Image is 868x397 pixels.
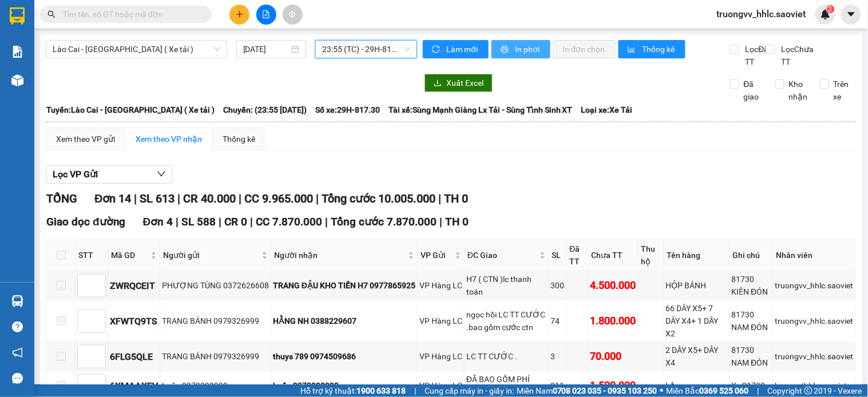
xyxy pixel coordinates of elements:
div: VP Hàng LC [419,315,462,327]
span: Đã giao [739,78,767,103]
div: 81730 NAM ĐÓN [732,344,771,369]
div: truongvv_hhlc.saoviet [775,350,854,363]
div: huấn 0972098999 [162,379,269,392]
button: Lọc VP Gửi [46,165,172,184]
span: file-add [262,10,270,18]
div: TRANG ĐẬU KHO TIẾN H7 0977865925 [273,279,415,292]
div: XFWTQ9TS [110,314,158,328]
div: 1.500.000 [590,378,636,394]
button: aim [283,5,303,25]
span: Lào Cai - Hà Nội ( Xe tải ) [53,41,220,58]
div: 74 [551,315,565,327]
span: bar-chart [628,45,637,54]
span: CC 7.870.000 [256,215,322,228]
span: Tổng cước 7.870.000 [331,215,437,228]
div: VP Hàng LC [419,379,462,392]
th: Đã TT [567,240,589,271]
span: Lọc Chưa TT [777,43,821,68]
th: Tên hàng [664,240,730,271]
span: | [177,192,180,205]
div: 6XMAAXFV [110,379,158,393]
input: Tìm tên, số ĐT hoặc mã đơn [63,8,198,21]
div: 3 [551,350,565,363]
div: 66 DÂY X5+ 7 DÂY X4+ 1 DÂY X2 [666,302,728,340]
th: Ghi chú [730,240,774,271]
div: huấn 0972098999 [273,379,415,392]
span: Xuất Excel [446,77,483,89]
strong: 1900 633 818 [356,386,406,395]
td: VP Hàng LC [418,342,465,371]
span: SL 588 [181,215,216,228]
span: | [250,215,253,228]
div: Xem theo VP gửi [56,133,115,145]
span: printer [501,45,510,54]
span: Mã GD [111,249,148,261]
span: download [434,79,442,88]
div: 1.800.000 [590,313,636,329]
span: Chuyến: (23:55 [DATE]) [223,104,307,116]
span: | [134,192,137,205]
button: caret-down [841,5,861,25]
img: logo-vxr [10,7,25,25]
div: 81730 NAM ĐÓN [732,308,771,334]
span: Lọc VP Gửi [53,167,98,181]
div: TRANG BÁNH 0979326999 [162,350,269,363]
div: thuys 789 0974509686 [273,350,415,363]
span: | [316,192,319,205]
span: CC 9.965.000 [244,192,313,205]
span: In phơi [515,43,541,55]
div: truongvv_hhlc.saoviet [775,315,854,327]
div: H7 ( CTN )lc thanh toán [466,273,546,298]
button: file-add [256,5,276,25]
span: | [219,215,221,228]
div: huyennthhlc.saoviet [775,379,854,392]
span: message [12,373,23,384]
span: copyright [804,387,812,395]
div: PHƯỢNG TÙNG 0372626608 [162,279,269,292]
td: ZWRQCEIT [108,271,160,300]
img: icon-new-feature [821,9,831,19]
span: sync [432,45,442,54]
span: search [47,10,56,18]
span: Người gửi [163,249,259,261]
img: warehouse-icon [11,74,23,86]
div: HỘP BÁNH [666,279,728,292]
span: Người nhận [274,249,406,261]
button: plus [229,5,249,25]
div: 2 DÂY X5+ DÂY X4 [666,344,728,369]
div: TRANG BÁNH 0979326999 [162,315,269,327]
div: VP Hàng LC [419,350,462,363]
span: Đơn 14 [94,192,131,205]
span: notification [12,347,23,358]
img: warehouse-icon [11,295,23,307]
button: bar-chartThống kê [619,40,685,58]
span: Tổng cước 10.005.000 [322,192,435,205]
span: question-circle [12,321,23,332]
div: LC TT CƯỚC . [466,350,546,363]
div: 211 [551,379,565,392]
span: Thống kê [642,43,676,55]
span: VP Gửi [421,249,453,261]
th: Nhân viên [774,240,856,271]
span: CR 0 [224,215,247,228]
span: | [239,192,241,205]
span: TỔNG [46,192,77,205]
div: 70.000 [590,348,636,364]
div: VP Hàng LC [419,279,462,292]
span: Lọc Đã TT [741,43,771,68]
span: aim [288,10,296,18]
div: 300 [551,279,565,292]
th: Chưa TT [589,240,639,271]
span: | [325,215,328,228]
span: plus [236,10,244,18]
div: 4.500.000 [590,277,636,293]
span: truongvv_hhlc.saoviet [708,7,815,21]
span: | [414,384,416,397]
strong: 0369 525 060 [700,386,749,395]
span: Hỗ trợ kỹ thuật: [300,384,406,397]
span: | [438,192,441,205]
span: | [758,384,759,397]
th: Thu hộ [639,240,664,271]
span: Loại xe: Xe Tải [581,104,633,116]
span: Giao dọc đường [46,215,126,228]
